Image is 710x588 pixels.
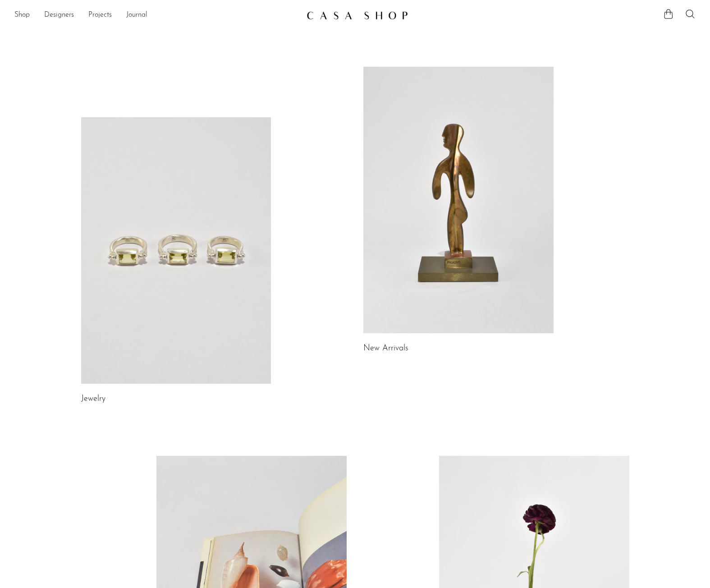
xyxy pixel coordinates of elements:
a: New Arrivals [363,345,408,353]
a: Journal [126,9,147,21]
a: Jewelry [81,395,105,403]
ul: NEW HEADER MENU [14,8,299,23]
a: Designers [44,9,74,21]
nav: Desktop navigation [14,8,299,23]
a: Projects [88,9,112,21]
a: Shop [14,9,30,21]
